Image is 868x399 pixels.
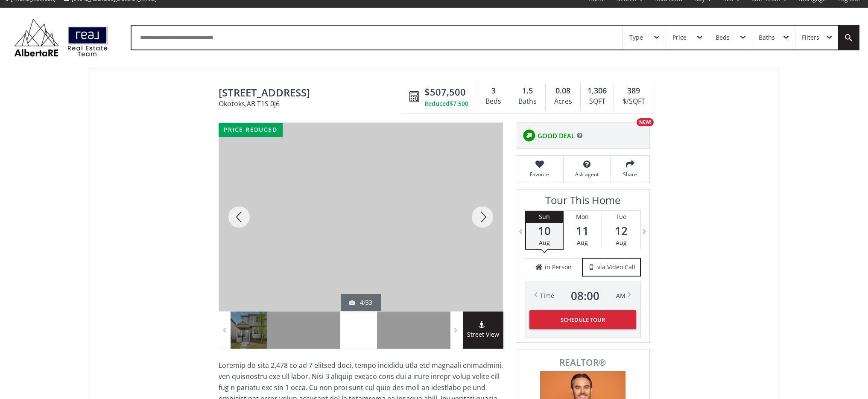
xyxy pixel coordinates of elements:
span: $7,500 [450,99,468,108]
div: 3 [482,85,506,96]
span: Street View [463,330,503,340]
div: Baths [514,95,541,108]
div: 481 Cimarron Boulevard Okotoks, AB T1S 0J6 - Photo 4 of 33 [219,123,503,311]
span: Ask agent [568,171,606,178]
button: Schedule Tour [529,310,636,329]
div: Tue [602,211,640,223]
div: Acres [550,95,576,108]
div: price reduced [219,123,283,137]
div: Price [672,35,687,41]
div: Beds [716,35,730,41]
div: Filters [802,35,819,41]
span: Aug [539,239,550,247]
img: Logo [10,16,112,59]
span: GOOD DEAL [538,131,575,140]
div: NEW! [637,118,654,126]
div: Type [629,35,643,41]
span: 10 [526,225,563,237]
img: rating icon [520,127,538,144]
div: 4/33 [349,298,372,307]
div: Time AM [540,290,625,302]
span: via Video Call [597,263,635,271]
span: Favorite [520,171,559,178]
div: 0.08 [550,85,576,96]
span: Aug [577,239,588,247]
div: $/SQFT [618,95,649,108]
div: Beds [482,95,506,108]
div: 389 [618,85,649,96]
span: Okotoks , AB T1S 0J6 [219,100,405,107]
span: Share [615,171,645,178]
div: Mon [564,211,602,223]
h3: Tour This Home [525,194,641,210]
span: 1,306 [587,85,607,96]
span: REALTOR® [526,358,640,367]
div: 1.5 [514,85,541,96]
div: SQFT [585,95,609,108]
div: Reduced [424,99,468,108]
span: 481 Cimarron Boulevard [219,87,405,100]
div: Sun [526,211,563,223]
div: Baths [759,35,775,41]
span: Aug [616,239,627,247]
span: in Person [545,263,572,271]
span: 12 [602,225,640,237]
span: 11 [564,225,602,237]
span: $507,500 [424,85,466,99]
span: 08 : 00 [571,290,599,302]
